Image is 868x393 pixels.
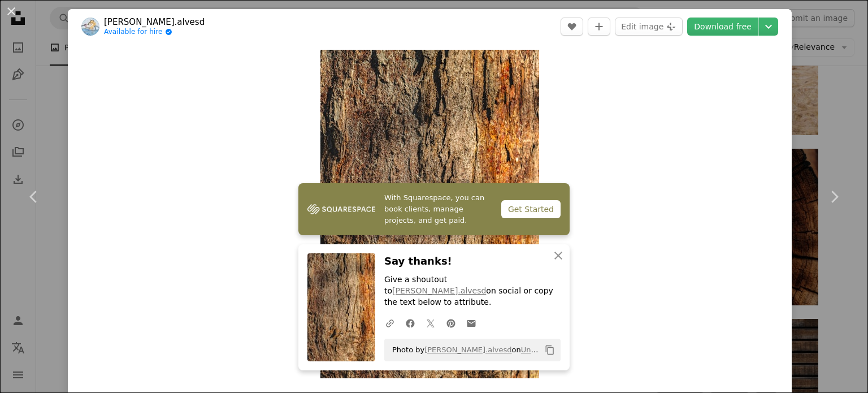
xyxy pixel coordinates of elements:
[501,200,561,218] div: Get Started
[588,18,610,36] button: Add to Collection
[800,142,868,251] a: Next
[687,18,758,36] a: Download free
[461,312,481,334] a: Share over email
[387,341,540,359] span: Photo by on
[384,253,561,270] h3: Say thanks!
[540,340,559,360] button: Copy to clipboard
[384,192,492,226] span: With Squarespace, you can book clients, manage projects, and get paid.
[759,18,778,36] button: Choose download size
[298,183,570,235] a: With Squarespace, you can book clients, manage projects, and get paid.Get Started
[320,50,539,378] img: brown tree trunk in close up photography
[384,274,561,308] p: Give a shoutout to on social or copy the text below to attribute.
[521,346,554,354] a: Unsplash
[420,312,441,334] a: Share on Twitter
[400,312,420,334] a: Share on Facebook
[104,28,205,37] a: Available for hire
[615,18,683,36] button: Edit image
[81,18,99,36] img: Go to danilo.alvesd's profile
[424,346,511,354] a: [PERSON_NAME].alvesd
[561,18,583,36] button: Like
[441,312,461,334] a: Share on Pinterest
[307,201,375,218] img: file-1747939142011-51e5cc87e3c9
[392,286,486,295] a: [PERSON_NAME].alvesd
[320,50,539,378] button: Zoom in on this image
[104,16,205,28] a: [PERSON_NAME].alvesd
